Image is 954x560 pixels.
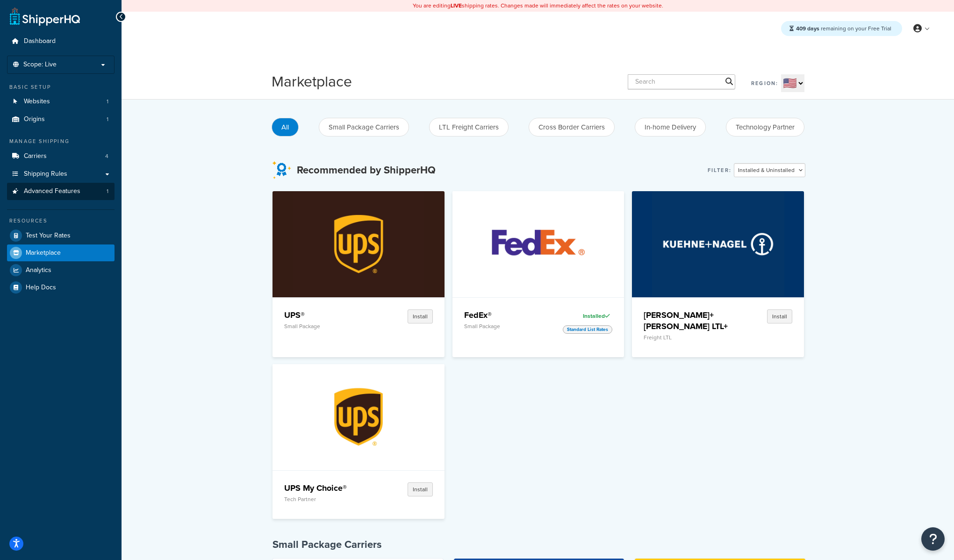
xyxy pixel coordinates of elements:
[408,482,433,496] button: Install
[26,249,61,257] span: Marketplace
[628,74,735,89] input: Search
[7,137,115,145] div: Manage Shipping
[284,496,373,503] p: Tech Partner
[726,118,804,136] button: Technology Partner
[796,24,891,33] span: remaining on your Free Trial
[7,111,115,128] li: Origins
[7,165,115,183] a: Shipping Rules
[26,266,51,274] span: Analytics
[24,37,56,45] span: Dashboard
[7,148,115,165] li: Carriers
[921,527,945,551] button: Open Resource Center
[272,71,352,92] h1: Marketplace
[319,118,409,136] button: Small Package Carriers
[644,309,732,332] h4: [PERSON_NAME]+[PERSON_NAME] LTL+
[708,164,732,177] label: Filter:
[107,98,108,106] span: 1
[26,232,71,240] span: Test Your Rates
[7,183,115,200] a: Advanced Features1
[559,309,612,323] div: Installed
[284,482,373,494] h4: UPS My Choice®
[7,244,115,261] a: Marketplace
[7,183,115,200] li: Advanced Features
[7,227,115,244] a: Test Your Rates
[464,323,553,330] p: Small Package
[24,98,50,106] span: Websites
[293,191,425,297] img: UPS®
[23,61,57,69] span: Scope: Live
[751,77,778,90] label: Region:
[105,152,108,160] span: 4
[7,83,115,91] div: Basic Setup
[7,33,115,50] a: Dashboard
[644,334,732,341] p: Freight LTL
[652,191,784,297] img: Kuehne+Nagel LTL+
[7,279,115,296] a: Help Docs
[273,191,445,357] a: UPS®UPS®Small PackageInstall
[7,93,115,110] a: Websites1
[107,187,108,195] span: 1
[563,325,612,334] span: Standard List Rates
[7,217,115,225] div: Resources
[24,170,67,178] span: Shipping Rules
[284,309,373,321] h4: UPS®
[284,323,373,330] p: Small Package
[272,118,299,136] button: All
[464,309,553,321] h4: FedEx®
[529,118,615,136] button: Cross Border Carriers
[7,93,115,110] li: Websites
[451,1,462,10] b: LIVE
[767,309,792,323] button: Install
[7,148,115,165] a: Carriers4
[796,24,819,33] strong: 409 days
[273,538,805,552] h4: Small Package Carriers
[408,309,433,323] button: Install
[24,187,80,195] span: Advanced Features
[632,191,804,357] a: Kuehne+Nagel LTL+[PERSON_NAME]+[PERSON_NAME] LTL+Freight LTLInstall
[472,191,604,297] img: FedEx®
[107,115,108,123] span: 1
[297,165,436,176] h3: Recommended by ShipperHQ
[26,284,56,292] span: Help Docs
[635,118,706,136] button: In-home Delivery
[7,111,115,128] a: Origins1
[452,191,624,357] a: FedEx®FedEx®Small PackageInstalledStandard List Rates
[24,115,45,123] span: Origins
[273,364,445,519] a: UPS My Choice®UPS My Choice®Tech PartnerInstall
[429,118,509,136] button: LTL Freight Carriers
[7,262,115,279] a: Analytics
[293,364,425,470] img: UPS My Choice®
[24,152,47,160] span: Carriers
